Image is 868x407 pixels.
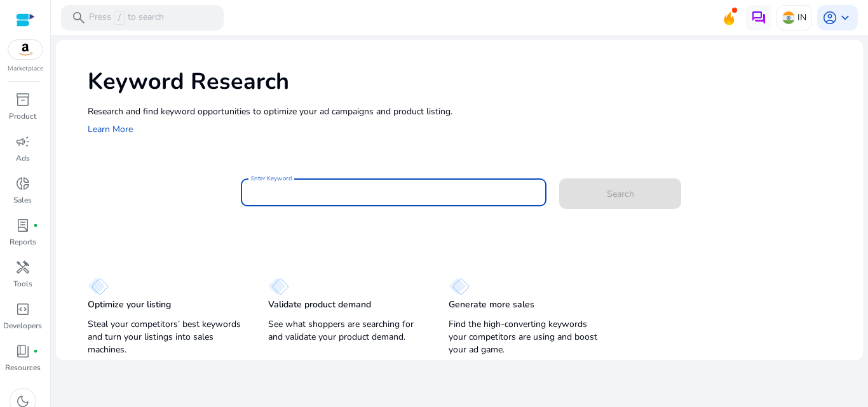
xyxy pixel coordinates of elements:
[5,362,41,373] p: Resources
[15,176,31,191] span: donut_small
[268,277,289,295] img: diamond.svg
[8,64,43,74] p: Marketplace
[15,134,31,149] span: campaign
[16,152,30,164] p: Ads
[449,298,534,311] p: Generate more sales
[837,10,853,25] span: keyboard_arrow_down
[15,92,31,107] span: inventory_2
[88,277,109,295] img: diamond.svg
[88,68,850,95] h1: Keyword Research
[268,318,423,344] p: See what shoppers are searching for and validate your product demand.
[13,278,32,290] p: Tools
[88,105,850,118] p: Research and find keyword opportunities to optimize your ad campaigns and product listing.
[33,349,38,354] span: fiber_manual_record
[15,260,31,275] span: handyman
[449,318,604,356] p: Find the high-converting keywords your competitors are using and boost your ad game.
[15,218,31,233] span: lab_profile
[9,110,36,122] p: Product
[89,11,164,25] p: Press to search
[10,236,36,248] p: Reports
[449,277,470,295] img: diamond.svg
[797,6,806,29] p: IN
[88,318,243,356] p: Steal your competitors’ best keywords and turn your listings into sales machines.
[8,40,43,59] img: amazon.svg
[782,11,795,24] img: in.svg
[822,10,837,25] span: account_circle
[268,298,371,311] p: Validate product demand
[71,10,86,25] span: search
[251,174,292,183] mat-label: Enter Keyword
[88,298,171,311] p: Optimize your listing
[114,11,125,25] span: /
[33,223,38,228] span: fiber_manual_record
[15,344,31,359] span: book_4
[15,302,31,317] span: code_blocks
[3,320,42,331] p: Developers
[88,123,133,135] a: Learn More
[13,194,32,206] p: Sales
